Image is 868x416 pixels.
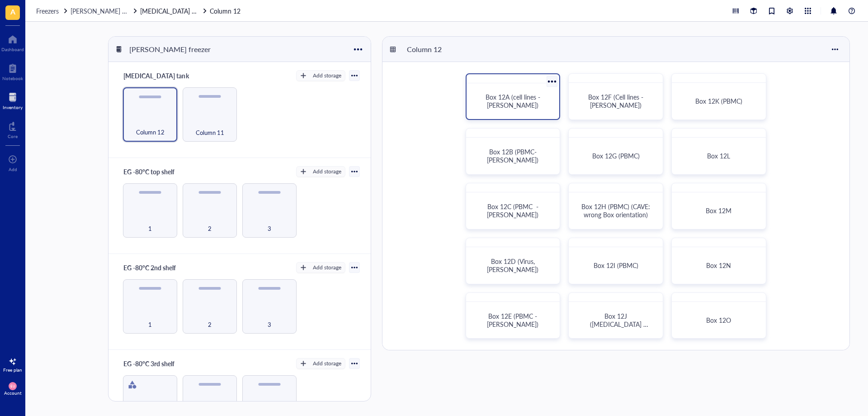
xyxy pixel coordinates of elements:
div: [MEDICAL_DATA] tank [119,69,193,82]
div: Add [9,167,17,172]
div: Column 12 [403,42,457,57]
div: [PERSON_NAME] freezer [125,42,215,57]
button: Add storage [296,262,345,273]
span: EU [10,384,15,388]
span: A [10,6,15,17]
div: Notebook [2,76,23,81]
span: Box 12F (Cell lines - [PERSON_NAME]) [588,92,645,110]
span: [PERSON_NAME] freezer [71,6,141,15]
div: Add storage [313,167,341,176]
div: Core [8,134,18,139]
span: Box 12C (PBMC - [PERSON_NAME]) [487,202,540,219]
a: Inventory [3,90,23,110]
div: Add storage [313,263,341,272]
a: [MEDICAL_DATA] tankColumn 12 [140,6,242,16]
span: Freezers [36,6,59,15]
span: Box 12L [707,151,730,160]
div: Add storage [313,72,341,80]
a: [PERSON_NAME] freezer [71,6,138,16]
div: Inventory [3,105,23,110]
button: Add storage [296,358,345,369]
span: 1 [148,224,152,234]
div: Add storage [313,359,341,368]
span: Column 11 [196,128,224,138]
button: Add storage [296,70,345,81]
span: Box 12O [706,316,731,325]
span: Box 12K (PBMC) [695,96,742,105]
span: Box 12M [706,206,731,215]
div: Free plan [3,367,22,373]
span: Box 12D (Virus, [PERSON_NAME]) [487,257,538,274]
a: Core [8,119,18,139]
span: Box 12H (PBMC) (CAVE: wrong Box orientation) [581,202,652,219]
a: Freezers [36,6,69,16]
div: EG -80°C 2nd shelf [119,261,180,274]
a: Dashboard [1,32,24,52]
span: Column 12 [136,127,165,137]
span: Box 12B (PBMC-[PERSON_NAME]) [487,147,538,164]
span: Box 12G (PBMC) [592,151,640,160]
span: 1 [148,320,152,330]
span: 3 [268,320,271,330]
a: Notebook [2,61,23,81]
span: Box 12J ([MEDICAL_DATA] [PERSON_NAME]) [590,311,648,337]
div: EG -80°C top shelf [119,165,179,178]
span: 2 [208,224,212,234]
button: Add storage [296,166,345,177]
span: 3 [268,224,271,234]
div: EG -80°C 3rd shelf [119,357,179,370]
span: Box 12I (PBMC) [594,261,638,270]
span: 2 [208,320,212,330]
div: Dashboard [1,47,24,52]
span: Box 12A (cell lines - [PERSON_NAME]) [486,92,542,110]
span: Box 12N [706,261,731,270]
div: Account [4,390,22,396]
span: Box 12E (PBMC - [PERSON_NAME]) [487,311,539,329]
